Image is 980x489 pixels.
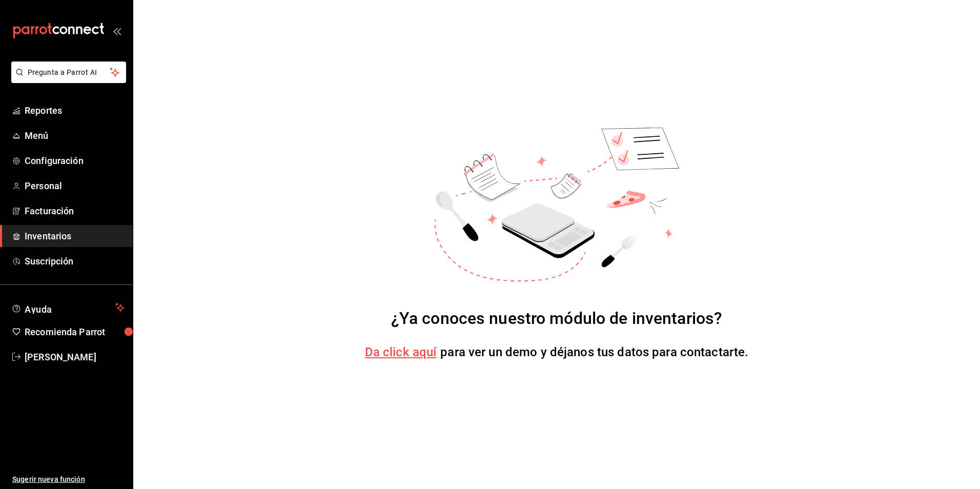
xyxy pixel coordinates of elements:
[25,254,125,268] span: Suscripción
[113,27,121,35] button: open_drawer_menu
[25,204,125,218] span: Facturación
[365,345,437,359] a: Da click aquí
[7,74,126,85] a: Pregunta a Parrot AI
[25,301,111,314] span: Ayuda
[25,350,125,364] span: [PERSON_NAME]
[25,229,125,243] span: Inventarios
[440,345,748,359] span: para ver un demo y déjanos tus datos para contactarte.
[25,325,125,339] span: Recomienda Parrot
[391,306,723,331] div: ¿Ya conoces nuestro módulo de inventarios?
[11,62,126,83] button: Pregunta a Parrot AI
[25,104,125,117] span: Reportes
[28,67,110,78] span: Pregunta a Parrot AI
[25,129,125,142] span: Menú
[25,154,125,168] span: Configuración
[12,474,125,485] span: Sugerir nueva función
[25,179,125,193] span: Personal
